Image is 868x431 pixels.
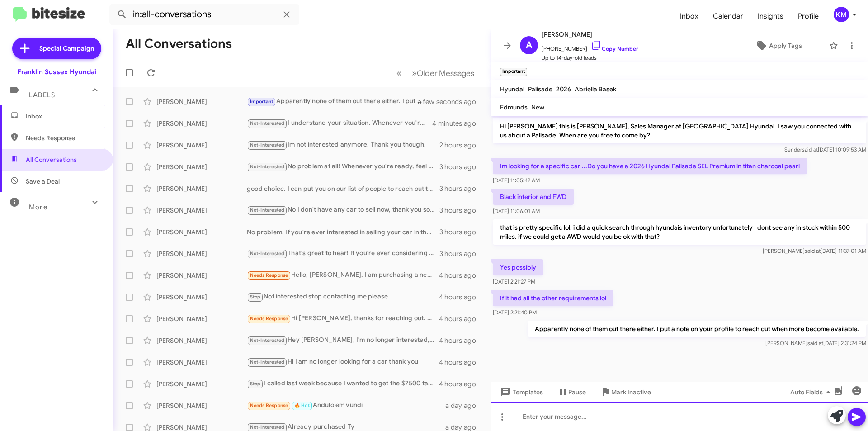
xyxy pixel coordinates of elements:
a: Insights [750,3,791,29]
span: Older Messages [417,68,474,78]
span: [DATE] 2:21:40 PM [493,309,537,316]
p: Im looking for a specific car ...Do you have a 2026 Hyundai Palisade SEL Premium in titan charcoa... [493,158,807,174]
a: Profile [791,3,826,29]
span: Pause [568,384,586,400]
span: Palisade [528,85,552,93]
nav: Page navigation example [392,64,480,82]
span: Mark Inactive [611,384,651,400]
span: [PERSON_NAME] [542,29,638,40]
span: « [396,67,401,79]
div: KM [834,7,849,22]
span: Edmunds [500,103,528,111]
span: [PHONE_NUMBER] [542,40,638,53]
span: Calendar [706,3,750,29]
div: [PERSON_NAME] [156,379,247,388]
span: 🔥 Hot [294,403,310,408]
span: [DATE] 11:05:42 AM [493,177,540,184]
p: Yes possibly [493,259,543,275]
div: 4 hours ago [439,358,483,367]
span: [PERSON_NAME] [DATE] 2:31:24 PM [765,340,866,346]
a: Inbox [673,3,706,29]
span: Up to 14-day-old leads [542,53,638,62]
a: Special Campaign [12,38,101,59]
span: New [531,103,544,111]
div: 4 minutes ago [432,119,483,128]
div: Hello, [PERSON_NAME]. I am purchasing a new [PERSON_NAME] SE, 2025. Would you share its price (wh... [247,270,439,280]
div: 3 hours ago [439,249,483,258]
a: Copy Number [591,45,638,52]
span: » [412,67,417,79]
button: Templates [491,384,550,400]
div: I called last week because I wanted to get the $7500 tax credit. No one would give me a number al... [247,379,439,389]
p: that is pretty specific lol. i did a quick search through hyundais inventory unfortunately I dont... [493,219,866,245]
div: 3 hours ago [439,162,483,171]
div: 4 hours ago [439,271,483,280]
div: No problem at all! Whenever you're ready, feel free to reach out. We're here to help when the tim... [247,161,439,172]
span: All Conversations [26,155,77,164]
div: Franklin Sussex Hyundai [17,67,96,76]
span: Needs Response [26,133,103,142]
span: [PERSON_NAME] [DATE] 11:37:01 AM [763,247,866,254]
button: Apply Tags [732,38,825,54]
p: Black interior and FWD [493,189,574,205]
p: If it had all the other requirements lol [493,290,613,306]
p: Apparently none of them out there either. I put a note on your profile to reach out when more bec... [528,321,866,337]
span: Save a Deal [26,177,60,186]
button: Next [406,64,480,82]
div: 4 hours ago [439,336,483,345]
span: [DATE] 11:06:01 AM [493,208,540,214]
span: Not-Interested [250,337,285,343]
span: Sender [DATE] 10:09:53 AM [784,146,866,153]
span: Templates [498,384,543,400]
button: Pause [550,384,593,400]
span: Needs Response [250,272,288,278]
div: That's great to hear! If you're ever considering selling your current vehicle in the future, feel... [247,248,439,259]
div: 3 hours ago [439,227,483,237]
p: Hi [PERSON_NAME] this is [PERSON_NAME], Sales Manager at [GEOGRAPHIC_DATA] Hyundai. I saw you con... [493,118,866,143]
span: Important [250,99,274,104]
div: a day ago [445,401,483,410]
div: [PERSON_NAME] [156,227,247,237]
div: No problem! If you're ever interested in selling your car in the future, feel free to reach out. ... [247,227,439,237]
span: Inbox [26,112,103,121]
div: 3 hours ago [439,184,483,193]
div: 4 hours ago [439,379,483,388]
button: Previous [391,64,407,82]
span: Apply Tags [769,38,802,54]
button: Auto Fields [783,384,841,400]
div: [PERSON_NAME] [156,249,247,258]
span: 2026 [556,85,571,93]
div: good choice. I can put you on our list of people to reach out to when they hit the lot by the end... [247,184,439,193]
div: [PERSON_NAME] [156,336,247,345]
div: [PERSON_NAME] [156,162,247,171]
div: [PERSON_NAME] [156,293,247,302]
div: Hey [PERSON_NAME], I'm no longer interested, thanks! [247,335,439,346]
div: [PERSON_NAME] [156,141,247,150]
div: No I don't have any car to sell now, thank you so much! If anything needed will stop by [247,205,439,215]
div: Not interested stop contacting me please [247,292,439,302]
div: [PERSON_NAME] [156,97,247,106]
input: Search [109,4,299,25]
span: Not-Interested [250,359,285,365]
div: Apparently none of them out there either. I put a note on your profile to reach out when more bec... [247,96,429,107]
div: [PERSON_NAME] [156,271,247,280]
span: [DATE] 2:21:27 PM [493,278,535,285]
span: Needs Response [250,316,288,322]
span: Stop [250,294,261,300]
div: [PERSON_NAME] [156,314,247,323]
button: Mark Inactive [593,384,658,400]
small: Important [500,68,527,76]
span: Labels [29,91,55,99]
span: said at [807,340,823,346]
span: Not-Interested [250,424,285,430]
div: [PERSON_NAME] [156,184,247,193]
span: said at [802,146,818,153]
div: 4 hours ago [439,293,483,302]
div: 2 hours ago [439,141,483,150]
span: Hyundai [500,85,524,93]
h1: All Conversations [126,37,232,51]
div: [PERSON_NAME] [156,358,247,367]
span: More [29,203,47,211]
